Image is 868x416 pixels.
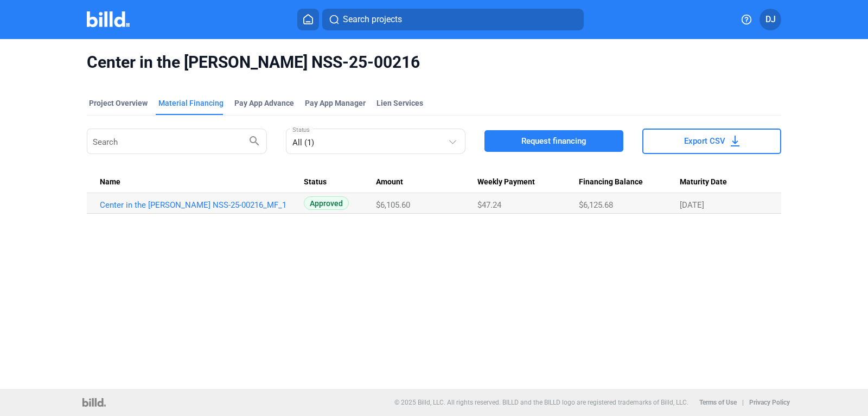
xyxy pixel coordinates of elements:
[322,9,584,30] button: Search projects
[89,98,148,108] div: Project Overview
[305,98,366,108] span: Pay App Manager
[684,136,725,146] span: Export CSV
[484,130,623,152] button: Request financing
[680,177,768,187] div: Maturity Date
[343,13,402,26] span: Search projects
[376,200,410,210] span: $6,105.60
[477,177,579,187] div: Weekly Payment
[158,98,224,108] div: Material Financing
[759,9,781,30] button: DJ
[477,177,535,187] span: Weekly Payment
[394,399,688,406] p: © 2025 Billd, LLC. All rights reserved. BILLD and the BILLD logo are registered trademarks of Bil...
[579,200,613,210] span: $6,125.68
[749,399,790,406] b: Privacy Policy
[87,52,420,73] span: Center in the [PERSON_NAME] NSS-25-00216
[304,177,327,187] span: Status
[100,200,297,210] a: Center in the [PERSON_NAME] NSS-25-00216_MF_1
[292,138,314,148] mat-select-trigger: All (1)
[304,177,376,187] div: Status
[100,177,304,187] div: Name
[579,177,680,187] div: Financing Balance
[376,177,403,187] span: Amount
[82,398,106,407] img: logo
[642,129,781,154] button: Export CSV
[699,399,737,406] b: Terms of Use
[87,11,130,27] img: Billd Company Logo
[376,177,477,187] div: Amount
[680,200,704,210] span: [DATE]
[376,98,423,108] div: Lien Services
[234,98,294,108] div: Pay App Advance
[765,13,776,26] span: DJ
[521,136,586,146] span: Request financing
[100,177,120,187] span: Name
[248,134,261,147] mat-icon: search
[477,200,501,210] span: $47.24
[579,177,643,187] span: Financing Balance
[304,196,349,210] span: Approved
[680,177,727,187] span: Maturity Date
[742,399,744,406] p: |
